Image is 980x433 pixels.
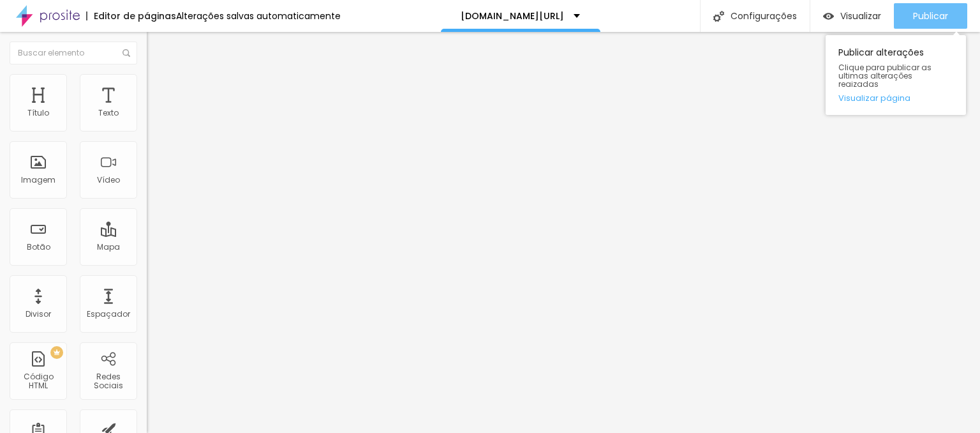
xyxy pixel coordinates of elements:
[21,176,56,185] div: Imagem
[98,109,119,118] div: Texto
[838,63,953,89] span: Clique para publicar as ultimas alterações reaizadas
[97,243,120,252] div: Mapa
[840,11,881,21] span: Visualizar
[147,32,980,433] iframe: Editor
[122,49,130,57] img: Icone
[87,310,130,319] div: Espaçador
[826,35,966,115] div: Publicar alterações
[894,3,967,29] button: Publicar
[913,11,948,21] span: Publicar
[810,3,894,29] button: Visualizar
[713,11,724,22] img: Icone
[823,11,834,22] img: view-1.svg
[97,176,120,185] div: Vídeo
[838,94,953,102] a: Visualizar página
[10,42,137,65] input: Buscar elemento
[83,372,133,391] div: Redes Sociais
[26,310,51,319] div: Divisor
[13,372,63,391] div: Código HTML
[176,11,341,20] div: Alterações salvas automaticamente
[461,11,564,20] p: [DOMAIN_NAME][URL]
[27,243,50,252] div: Botão
[27,109,49,118] div: Título
[86,11,176,20] div: Editor de páginas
